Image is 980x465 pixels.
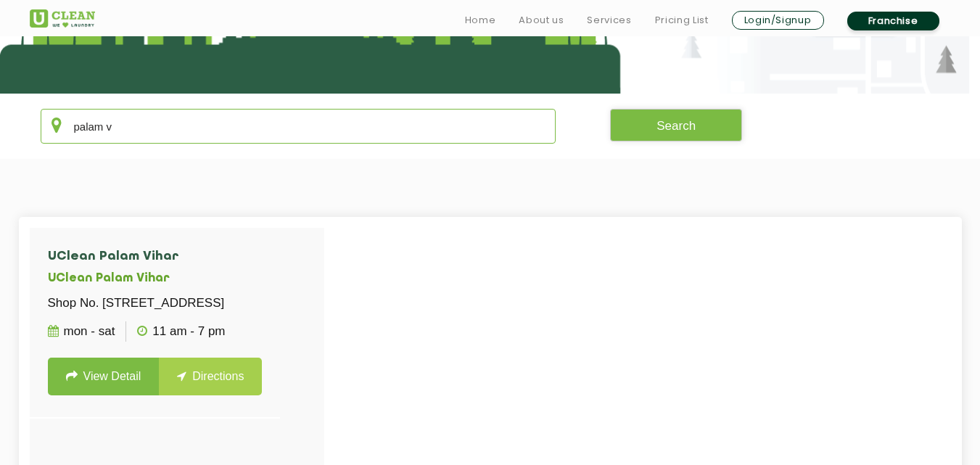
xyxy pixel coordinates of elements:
[465,12,496,29] a: Home
[48,250,263,264] h4: UClean Palam Vihar
[610,109,742,141] button: Search
[48,272,263,286] h5: UClean Palam Vihar
[159,358,262,395] a: Directions
[587,12,631,29] a: Services
[48,321,115,342] p: Mon - Sat
[137,321,225,342] p: 11 AM - 7 PM
[732,11,824,30] a: Login/Signup
[41,109,556,144] input: Enter city/area/pin Code
[847,12,939,30] a: Franchise
[48,293,263,313] p: Shop No. [STREET_ADDRESS]
[519,12,564,29] a: About us
[48,358,160,395] a: View Detail
[655,12,709,29] a: Pricing List
[30,9,95,28] img: UClean Laundry and Dry Cleaning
